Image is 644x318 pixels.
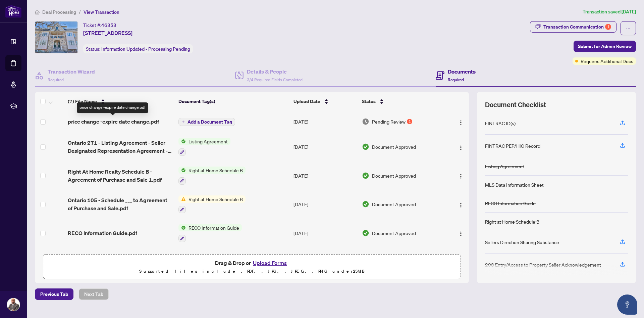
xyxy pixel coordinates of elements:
[68,229,137,237] span: RECO Information Guide.pdf
[485,100,546,109] span: Document Checklist
[578,41,632,52] span: Submit for Admin Review
[5,5,21,17] img: logo
[543,21,611,32] div: Transaction Communication
[178,118,235,126] button: Add a Document Tag
[362,143,369,150] img: Document Status
[178,167,246,185] button: Status IconRight at Home Schedule B
[485,142,540,149] div: FINTRAC PEP/HIO Record
[215,259,289,267] span: Drag & Drop or
[186,167,246,174] span: Right at Home Schedule B
[68,98,97,105] span: (7) File Name
[181,120,185,124] span: plus
[485,163,524,170] div: Listing Agreement
[455,199,466,210] button: Logo
[178,224,242,242] button: Status IconRECO Information Guide
[101,46,190,52] span: Information Updated - Processing Pending
[43,255,461,279] span: Drag & Drop orUpload FormsSupported files include .PDF, .JPG, .JPEG, .PNG under25MB
[362,200,369,208] img: Document Status
[251,259,289,267] button: Upload Forms
[530,21,616,33] button: Transaction Communication1
[47,267,457,275] p: Supported files include .PDF, .JPG, .JPEG, .PNG under 25 MB
[247,77,303,82] span: 3/4 Required Fields Completed
[455,228,466,238] button: Logo
[178,224,186,231] img: Status Icon
[83,44,193,53] div: Status:
[458,202,464,208] img: Logo
[84,9,119,15] span: View Transaction
[68,168,173,184] span: Right At Home Realty Schedule B - Agreement of Purchase and Sale 1.pdf
[458,145,464,150] img: Logo
[372,200,416,208] span: Document Approved
[372,172,416,179] span: Document Approved
[291,190,359,219] td: [DATE]
[7,298,20,311] img: Profile Icon
[458,120,464,125] img: Logo
[48,67,95,76] h4: Transaction Wizard
[626,26,631,31] span: ellipsis
[186,224,242,231] span: RECO Information Guide
[458,231,464,236] img: Logo
[101,22,116,28] span: 46353
[35,21,77,53] img: IMG-E12312120_1.jpg
[362,172,369,179] img: Document Status
[178,195,246,214] button: Status IconRight at Home Schedule B
[617,294,637,315] button: Open asap
[359,92,445,111] th: Status
[455,116,466,127] button: Logo
[291,247,359,276] td: [DATE]
[178,195,186,203] img: Status Icon
[178,118,235,126] button: Add a Document Tag
[362,229,369,237] img: Document Status
[372,229,416,237] span: Document Approved
[291,161,359,190] td: [DATE]
[68,118,159,126] span: price change -expire date change.pdf
[458,174,464,179] img: Logo
[42,9,76,15] span: Deal Processing
[35,288,73,300] button: Previous Tab
[372,143,416,150] span: Document Approved
[485,238,559,246] div: Sellers Direction Sharing Substance
[362,98,376,105] span: Status
[79,8,81,16] li: /
[247,67,303,76] h4: Details & People
[68,196,173,212] span: Ontario 105 - Schedule ___ to Agreement of Purchase and Sale.pdf
[187,120,232,124] span: Add a Document Tag
[79,288,109,300] button: Next Tab
[65,92,176,111] th: (7) File Name
[455,141,466,152] button: Logo
[485,218,539,225] div: Right at Home Schedule B
[485,199,536,207] div: RECO Information Guide
[186,138,230,145] span: Listing Agreement
[455,170,466,181] button: Logo
[178,167,186,174] img: Status Icon
[68,139,173,155] span: Ontario 271 - Listing Agreement - Seller Designated Representation Agreement - Authority to Offer...
[583,8,636,16] article: Transaction saved [DATE]
[291,111,359,132] td: [DATE]
[293,98,320,105] span: Upload Date
[40,289,68,300] span: Previous Tab
[581,57,633,65] span: Requires Additional Docs
[291,219,359,247] td: [DATE]
[83,21,116,29] div: Ticket #:
[448,67,476,76] h4: Documents
[485,261,601,268] div: 208 Entry/Access to Property Seller Acknowledgement
[485,181,544,188] div: MLS Data Information Sheet
[176,92,291,111] th: Document Tag(s)
[291,132,359,161] td: [DATE]
[48,77,64,82] span: Required
[83,29,132,37] span: [STREET_ADDRESS]
[186,195,246,203] span: Right at Home Schedule B
[448,77,464,82] span: Required
[372,118,406,125] span: Pending Review
[35,10,40,14] span: home
[291,92,359,111] th: Upload Date
[407,119,412,124] div: 1
[485,120,516,127] div: FINTRAC ID(s)
[605,24,611,30] div: 1
[362,118,369,125] img: Document Status
[178,138,186,145] img: Status Icon
[178,138,230,156] button: Status IconListing Agreement
[574,41,636,52] button: Submit for Admin Review
[77,102,148,113] div: price change -expire date change.pdf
